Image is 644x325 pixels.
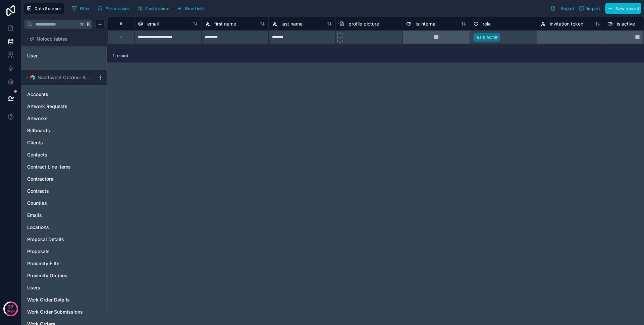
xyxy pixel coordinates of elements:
div: Counties [24,198,105,208]
span: Export [561,6,574,11]
button: Find column [135,3,172,13]
p: days [7,306,15,316]
div: Proximity Filter [24,258,105,269]
span: Southwest Outdoor Advertising V1 [38,74,92,81]
span: Artwork Requests [27,103,67,110]
div: Contracts [24,186,105,196]
div: Proximity Options [24,270,105,281]
span: Permissions [105,6,129,11]
span: Counties [27,200,47,206]
span: Accounts [27,91,48,98]
a: Proximity Filter [27,260,88,267]
div: Contacts [24,149,105,160]
span: Data Sources [35,6,62,11]
span: invitation token [550,20,583,27]
div: Emails [24,210,105,221]
span: Contractors [27,176,53,182]
span: Proximity Filter [27,260,61,267]
a: Locations [27,224,88,231]
span: Work Order Submissions [27,309,83,315]
a: Contracts [27,188,88,194]
span: Contracts [27,188,49,194]
span: Proximity Options [27,272,67,279]
button: New field [174,3,206,13]
span: New record [615,6,639,11]
span: Proposals [27,248,50,255]
a: Work Order Submissions [27,309,88,315]
a: Artworks [27,115,88,122]
span: first name [214,20,236,27]
span: Billboards [27,127,50,134]
span: 1 record [113,53,128,58]
a: Artwork Requests [27,103,88,110]
span: Clients [27,139,43,146]
a: Proximity Options [27,272,88,279]
span: Contract Line Items [27,164,71,170]
div: Locations [24,222,105,233]
div: Proposal Details [24,234,105,245]
button: New record [605,3,641,14]
span: Proposal Details [27,236,64,243]
a: Billboards [27,127,88,134]
span: Contacts [27,151,47,158]
div: Contractors [24,174,105,184]
div: Proposals [24,246,105,257]
button: Filter [69,3,93,13]
a: Counties [27,200,88,206]
span: Locations [27,224,49,231]
div: Accounts [24,89,105,100]
div: Contract Line Items [24,161,105,172]
a: Emails [27,212,88,219]
button: Import [577,3,602,14]
a: Permissions [95,3,135,13]
button: Permissions [95,3,132,13]
div: # [113,21,129,26]
span: email [147,20,159,27]
div: Artwork Requests [24,101,105,112]
a: Contractors [27,176,88,182]
a: Contacts [27,151,88,158]
span: New field [185,6,204,11]
a: New record [602,3,641,14]
span: K [86,22,91,27]
div: Users [24,282,105,293]
span: Work Order Details [27,296,70,303]
span: Emails [27,212,42,219]
div: Billboards [24,125,105,136]
span: Artworks [27,115,48,122]
button: Noloco tables [24,34,101,44]
a: Contract Line Items [27,164,88,170]
a: Proposals [27,248,88,255]
span: last name [281,20,303,27]
a: Proposal Details [27,236,88,243]
img: Airtable Logo [30,75,35,80]
a: Work Order Details [27,296,88,303]
a: User [27,52,82,59]
p: 37 [8,304,13,310]
a: Accounts [27,91,88,98]
button: Export [548,3,577,14]
span: Noloco tables [37,36,68,42]
div: Work Order Submissions [24,307,105,317]
div: Team Admin [475,34,498,40]
a: Clients [27,139,88,146]
span: Users [27,284,40,291]
span: Find column [145,6,169,11]
div: User [24,50,105,61]
div: Artworks [24,113,105,124]
span: profile picture [348,20,379,27]
span: Filter [80,6,90,11]
span: role [483,20,491,27]
span: is internal [416,20,436,27]
span: User [27,52,38,59]
button: Airtable LogoSouthwest Outdoor Advertising V1 [24,73,95,82]
div: Work Order Details [24,294,105,305]
div: 1 [120,35,122,40]
span: Import [587,6,600,11]
a: Users [27,284,88,291]
button: Data Sources [24,3,64,14]
span: is active [617,20,635,27]
div: Clients [24,137,105,148]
